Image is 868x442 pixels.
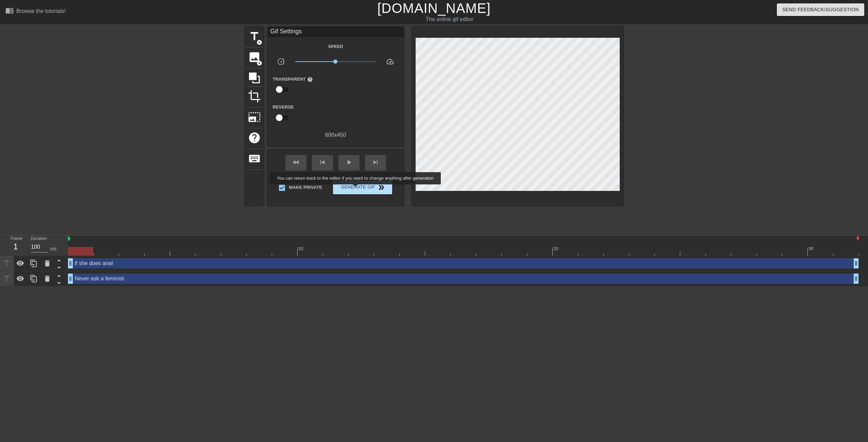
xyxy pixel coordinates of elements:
[256,39,262,45] span: add_circle
[371,158,380,166] span: skip_next
[853,275,859,282] span: drag_handle
[377,1,490,16] a: [DOMAIN_NAME]
[386,58,394,66] span: speed
[277,58,285,66] span: slow_motion_video
[273,76,313,83] label: Transparent
[5,235,26,255] div: Frame
[16,8,66,14] div: Browse the tutorials!
[289,184,322,191] span: Make Private
[256,60,262,66] span: add_circle
[307,77,313,82] span: help
[808,245,815,252] div: 30
[782,5,859,14] span: Send Feedback/Suggestion
[328,43,343,50] label: Speed
[67,260,74,267] span: drag_handle
[50,245,56,252] div: ms
[248,152,261,165] span: keyboard
[5,6,14,15] span: menu_book
[248,30,261,43] span: title
[293,15,606,23] div: The online gif editor
[268,131,404,139] div: 600 x 450
[268,27,404,37] div: Gif Settings
[248,90,261,103] span: crop
[248,111,261,124] span: photo_size_select_large
[336,183,389,192] span: Generate Gif
[292,158,300,166] span: fast_rewind
[553,245,560,252] div: 20
[67,275,74,282] span: drag_handle
[856,235,859,241] img: bound-end.png
[273,104,294,111] label: Reverse
[318,158,327,166] span: skip_previous
[333,181,392,194] button: Generate Gif
[248,51,261,64] span: image
[11,241,21,253] div: 1
[345,158,353,166] span: play_arrow
[31,237,47,241] label: Duration
[377,183,385,192] span: double_arrow
[298,245,304,252] div: 10
[5,6,66,17] a: Browse the tutorials!
[248,131,261,144] span: help
[777,3,864,16] button: Send Feedback/Suggestion
[853,260,859,267] span: drag_handle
